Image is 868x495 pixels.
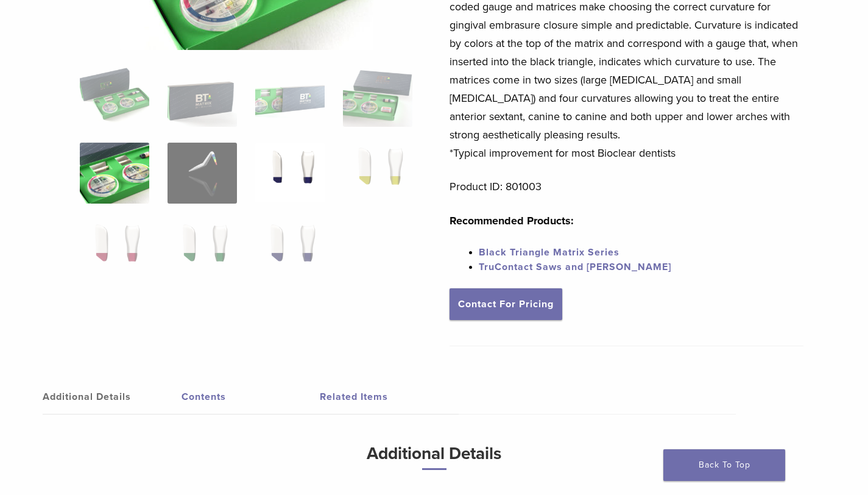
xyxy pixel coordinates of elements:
[43,380,182,414] a: Additional Details
[450,214,574,227] strong: Recommended Products:
[80,143,149,204] img: Black Triangle (BT) Kit - Image 5
[343,143,412,204] img: Black Triangle (BT) Kit - Image 8
[168,219,237,280] img: Black Triangle (BT) Kit - Image 10
[450,288,562,320] a: Contact For Pricing
[320,380,459,414] a: Related Items
[80,219,149,280] img: Black Triangle (BT) Kit - Image 9
[450,177,803,196] p: Product ID: 801003
[168,143,237,204] img: Black Triangle (BT) Kit - Image 6
[255,219,325,280] img: Black Triangle (BT) Kit - Image 11
[182,380,320,414] a: Contents
[255,66,325,127] img: Black Triangle (BT) Kit - Image 3
[168,66,237,127] img: Black Triangle (BT) Kit - Image 2
[343,66,412,127] img: Black Triangle (BT) Kit - Image 4
[255,143,325,204] img: Black Triangle (BT) Kit - Image 7
[479,246,619,258] a: Black Triangle Matrix Series
[479,261,671,273] a: TruContact Saws and [PERSON_NAME]
[80,66,149,127] img: Intro-Black-Triangle-Kit-6-Copy-e1548792917662-324x324.jpg
[108,439,760,480] h3: Additional Details
[663,449,785,481] a: Back To Top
